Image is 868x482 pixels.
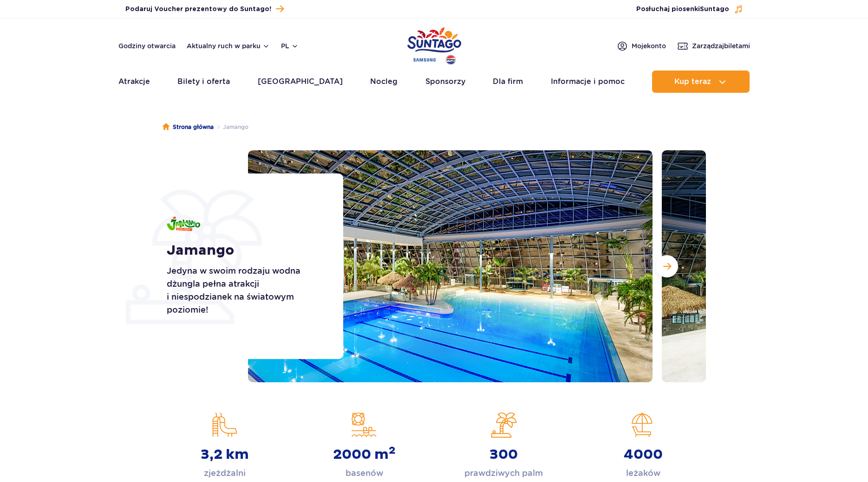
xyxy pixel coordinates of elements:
a: Dla firm [493,71,523,93]
a: Park of Poland [407,23,461,66]
p: Jedyna w swoim rodzaju wodna dżungla pełna atrakcji i niespodzianek na światowym poziomie! [167,264,322,316]
button: pl [281,41,299,51]
li: Jamango [214,122,248,132]
a: Informacje i pomoc [551,71,625,93]
a: Nocleg [370,71,398,93]
strong: 2000 m [333,446,396,463]
strong: 3,2 km [201,446,249,463]
span: Kup teraz [674,77,711,86]
strong: 4000 [624,446,663,463]
img: Jamango [167,217,200,231]
button: Aktualny ruch w parku [187,42,270,50]
button: Posłuchaj piosenkiSuntago [636,5,743,14]
a: Bilety i oferta [177,71,230,93]
a: Mojekonto [617,40,666,51]
p: prawdziwych palm [464,467,543,480]
a: Podaruj Voucher prezentowy do Suntago! [125,3,284,15]
a: Godziny otwarcia [118,41,176,51]
span: Moje konto [632,41,666,51]
a: Strona główna [163,122,214,132]
sup: 2 [389,444,396,457]
span: Suntago [700,6,729,13]
p: basenów [346,467,383,480]
a: Zarządzajbiletami [677,40,750,51]
a: Atrakcje [118,71,150,93]
h1: Jamango [167,242,322,259]
strong: 300 [489,446,518,463]
button: Następny slajd [656,255,678,277]
a: Sponsorzy [425,71,465,93]
p: zjeżdżalni [204,467,246,480]
span: Posłuchaj piosenki [636,5,729,14]
button: Kup teraz [652,71,750,93]
p: leżaków [626,467,660,480]
span: Podaruj Voucher prezentowy do Suntago! [125,5,271,14]
a: [GEOGRAPHIC_DATA] [258,71,343,93]
span: Zarządzaj biletami [692,41,750,51]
